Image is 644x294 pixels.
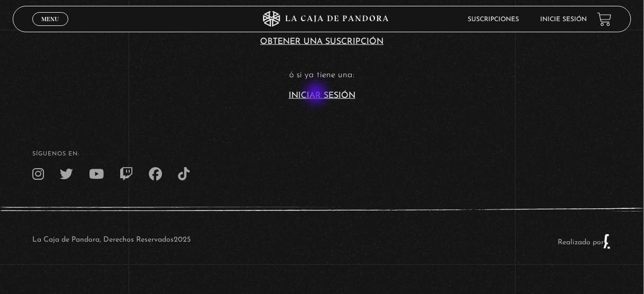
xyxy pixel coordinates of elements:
span: Cerrar [38,25,63,32]
a: Iniciar Sesión [289,91,355,100]
a: Inicie sesión [540,16,587,23]
p: La Caja de Pandora, Derechos Reservados 2025 [32,234,191,250]
a: View your shopping cart [597,12,612,26]
a: Obtener una suscripción [261,38,384,46]
a: Suscripciones [468,16,519,23]
h4: SÍguenos en: [32,151,612,157]
span: Menu [41,16,59,22]
a: Realizado por [558,239,612,247]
